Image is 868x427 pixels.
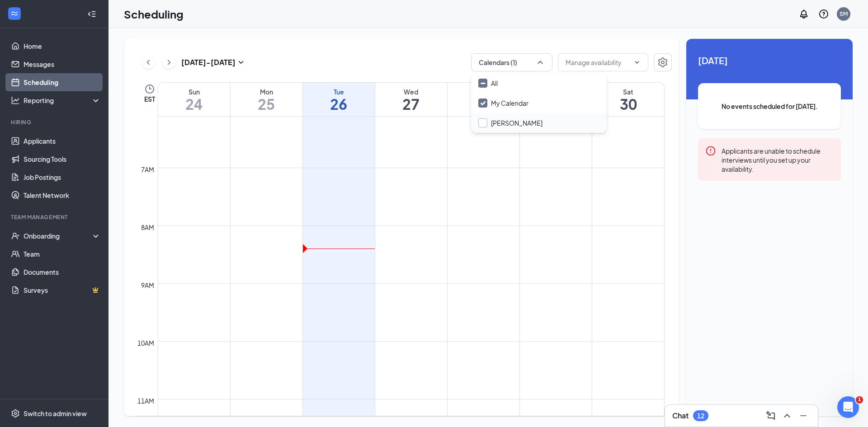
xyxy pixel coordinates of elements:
button: ChevronLeft [142,56,155,69]
svg: Minimize [798,410,809,421]
span: No events scheduled for [DATE]. [716,101,823,111]
div: Wed [375,87,447,96]
a: Home [24,37,101,55]
a: August 27, 2025 [375,83,447,116]
div: Sun [158,87,230,96]
a: August 25, 2025 [231,83,302,116]
button: Calendars (1)ChevronUp [471,53,552,71]
svg: ComposeMessage [765,410,776,421]
svg: Analysis [11,96,20,105]
svg: Settings [11,409,20,418]
h1: 26 [303,96,375,112]
a: August 28, 2025 [448,83,519,116]
svg: Clock [144,84,155,94]
h1: 28 [448,96,519,112]
div: Mon [231,87,302,96]
button: ChevronRight [162,56,176,69]
div: Sat [592,87,664,96]
div: Team Management [11,213,99,221]
h3: [DATE] - [DATE] [181,57,236,67]
div: 12 [697,412,704,420]
a: Documents [24,263,101,281]
div: Switch to admin view [24,409,87,418]
div: Applicants are unable to schedule interviews until you set up your availability. [722,145,834,174]
svg: ChevronRight [165,57,174,68]
svg: ChevronUp [536,58,545,67]
div: Reporting [24,96,101,105]
a: August 26, 2025 [303,83,375,116]
h3: Chat [672,411,689,421]
svg: UserCheck [11,231,20,240]
span: EST [144,94,155,103]
svg: Error [705,145,716,156]
button: ChevronUp [780,408,794,423]
a: SurveysCrown [24,281,101,299]
button: ComposeMessage [764,408,778,423]
svg: ChevronLeft [144,57,153,68]
svg: Settings [657,57,668,68]
div: Onboarding [24,231,93,240]
button: Settings [654,53,672,71]
input: Manage availability [566,57,630,67]
div: 8am [139,222,156,232]
a: Scheduling [24,73,101,91]
svg: Collapse [87,9,96,19]
h1: 30 [592,96,664,112]
div: SM [840,10,848,18]
svg: WorkstreamLogo [10,9,19,18]
h1: Scheduling [124,6,184,22]
svg: ChevronUp [782,410,793,421]
div: Tue [303,87,375,96]
svg: SmallChevronDown [236,57,246,68]
div: 10am [136,338,156,348]
div: Hiring [11,118,99,126]
a: August 24, 2025 [158,83,230,116]
div: 7am [139,164,156,174]
div: 9am [139,280,156,290]
div: 11am [136,396,156,406]
a: Messages [24,55,101,73]
span: 1 [856,396,863,404]
a: August 30, 2025 [592,83,664,116]
svg: Notifications [798,9,809,19]
svg: ChevronDown [633,59,641,66]
svg: QuestionInfo [818,9,829,19]
div: Thu [448,87,519,96]
h1: 27 [375,96,447,112]
button: Minimize [796,408,811,423]
h1: 25 [231,96,302,112]
a: Team [24,245,101,263]
a: Job Postings [24,168,101,186]
a: Sourcing Tools [24,150,101,168]
h1: 24 [158,96,230,112]
a: Applicants [24,132,101,150]
a: Talent Network [24,186,101,204]
iframe: Intercom live chat [837,396,859,418]
span: [DATE] [698,53,841,67]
